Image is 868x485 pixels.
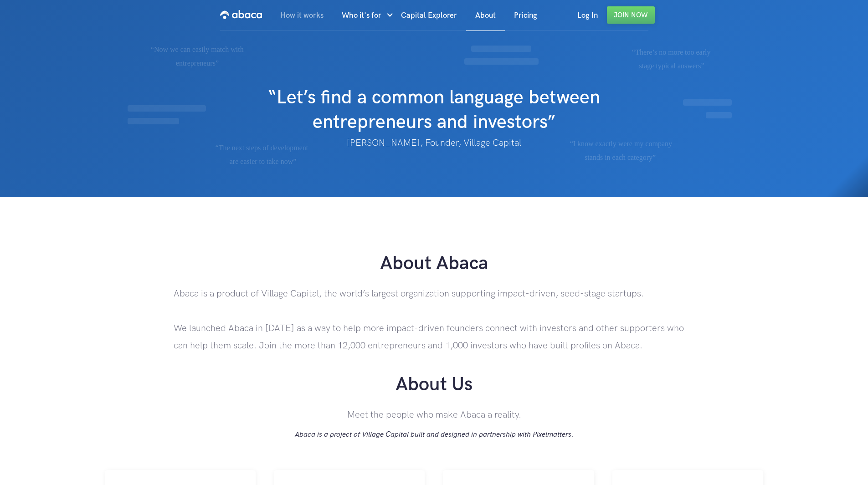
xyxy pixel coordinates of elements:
p: Meet the people who make Abaca a reality. [174,406,694,424]
p: Abaca is a project of Village Capital built and designed in partnership with Pixelmatters. [174,428,694,442]
img: Abaca logo [220,7,262,22]
p: Abaca is a product of Village Capital, the world’s largest organization supporting impact-driven,... [174,285,694,354]
p: [PERSON_NAME], Founder, Village Capital [174,135,694,151]
a: Join Now [607,6,655,24]
h1: “Let’s find a common language between entrepreneurs and investors” [217,77,651,135]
